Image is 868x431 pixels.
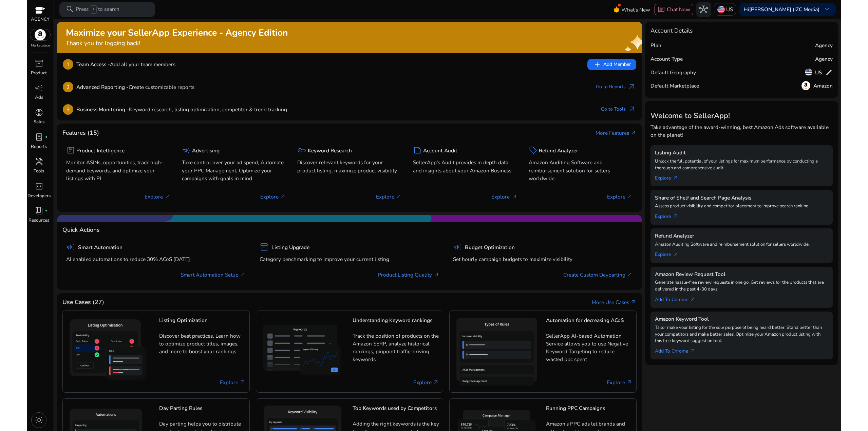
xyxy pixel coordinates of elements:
[593,60,602,69] span: add
[453,243,462,251] span: campaign
[76,83,194,91] p: Create customizable reports
[655,158,828,172] p: Unlock the full potential of your listings for maximum performance by conducting a thorough and c...
[31,144,47,150] p: Reports
[630,130,637,136] span: arrow_outward
[433,379,439,386] span: arrow_outward
[621,4,650,16] span: What's New
[511,194,517,200] span: arrow_outward
[805,69,812,76] img: us.svg
[658,6,665,14] span: chat
[655,210,684,220] a: Explorearrow_outward
[76,148,125,154] h5: Product Intelligence
[655,324,828,344] p: Tailor make your listing for the sole purpose of being heard better. Stand better than your compe...
[76,5,119,14] p: Press to search
[650,83,699,89] h5: Default Marketplace
[66,243,75,251] span: campaign
[27,156,51,180] a: handymanTools
[67,316,153,387] img: Listing Optimization
[66,255,246,263] p: AI enabled automations to reduce 30% ACoS [DATE]
[353,317,439,329] h5: Understanding Keyword rankings
[62,299,104,306] h4: Use Cases (27)
[655,171,684,182] a: Explorearrow_outward
[655,4,693,15] button: chatChat Now
[66,146,75,155] span: package
[396,194,402,200] span: arrow_outward
[433,272,439,278] span: arrow_outward
[27,82,51,107] a: campaignAds
[815,70,822,76] h5: US
[378,271,439,279] a: Product Listing Quality
[650,70,696,76] h5: Default Geography
[240,379,246,386] span: arrow_outward
[66,27,288,38] h2: Maximize your SellerApp Experience - Agency Edition
[260,255,439,263] p: Category benchmarking to improve your current listing
[650,42,661,49] h5: Plan
[453,315,540,389] img: Automation for decreasing ACoS
[45,136,48,139] span: fiber_manual_record
[673,213,679,220] span: arrow_outward
[453,255,633,263] p: Set hourly campaign budgets to maximize visibility
[45,209,48,212] span: fiber_manual_record
[744,7,819,12] p: Hi
[308,148,352,154] h5: Keyword Research
[63,82,73,92] p: 2
[159,405,246,417] h5: Day Parting Rules
[655,203,828,210] p: Assess product visibility and competitor placement to improve search ranking.
[35,133,43,142] span: lab_profile
[159,317,246,329] h5: Listing Optimization
[165,194,171,200] span: arrow_outward
[563,271,633,279] a: Create Custom Dayparting
[413,378,439,386] a: Explore
[627,272,633,278] span: arrow_outward
[801,81,810,90] img: amazon.svg
[35,83,43,92] span: campaign
[823,5,831,14] span: keyboard_arrow_down
[297,158,402,174] p: Discover relevant keywords for your product listing, maximize product visibility
[76,61,110,68] b: Team Access -
[815,56,833,62] h5: Agency
[65,5,74,14] span: search
[27,193,51,200] p: Developers
[353,405,439,417] h5: Top Keywords used by Competitors
[280,194,286,200] span: arrow_outward
[181,271,246,279] a: Smart Automation Setup
[413,158,517,174] p: SellerApp's Audit provides in depth data and insights about your Amazon Business.
[655,150,828,156] h5: Listing Audit
[655,233,828,239] h5: Refund Analyzer
[607,193,633,201] p: Explore
[66,40,288,47] h4: Thank you for logging back!
[31,43,50,48] p: Marketplace
[655,195,828,201] h5: Share of Shelf and Search Page Analysis
[529,158,633,182] p: Amazon Auditing Software and reimbursement solution for sellers worldwide.
[627,194,633,200] span: arrow_outward
[690,348,696,354] span: arrow_outward
[690,297,696,303] span: arrow_outward
[726,3,733,15] p: US
[825,69,833,76] span: edit
[491,193,517,201] p: Explore
[260,243,268,251] span: inventory_2
[31,16,50,23] p: AGENCY
[35,206,43,215] span: book_4
[546,332,633,363] p: SellerApp AI-based Automation Service allows you to use Negative Keyword Targeting to reduce wast...
[63,59,73,70] p: 1
[35,157,43,166] span: handyman
[673,252,679,258] span: arrow_outward
[34,119,44,126] p: Sales
[271,244,309,250] h5: Listing Upgrade
[655,271,828,277] h5: Amazon Review Request Tool
[667,6,690,13] span: Chat Now
[596,82,636,92] a: Go to Reportsarrow_outward
[596,129,637,137] a: More Featuresarrow_outward
[297,146,306,155] span: key
[626,379,633,386] span: arrow_outward
[62,129,99,136] h4: Features (15)
[546,405,633,417] h5: Running PPC Campaigns
[35,94,43,101] p: Ads
[413,146,422,155] span: summarize
[192,148,220,154] h5: Advertising
[220,378,246,386] a: Explore
[78,244,122,250] h5: Smart Automation
[182,158,286,182] p: Take control over your ad spend, Automate your PPC Management, Optimize your campaigns with goals...
[749,6,819,13] b: [PERSON_NAME] (IZC Media)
